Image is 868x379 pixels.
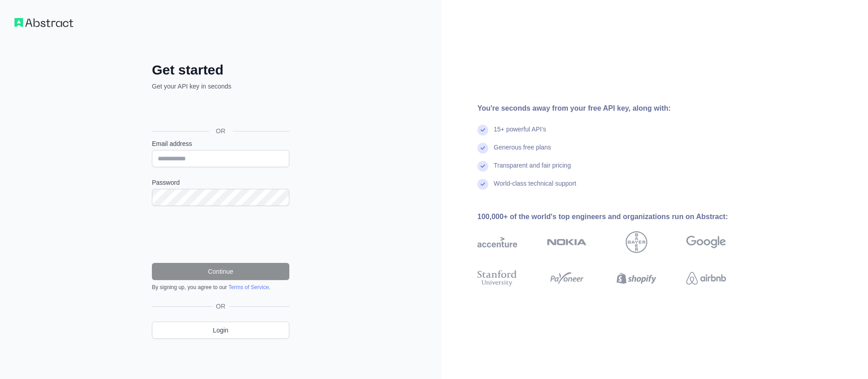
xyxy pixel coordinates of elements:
img: accenture [477,231,517,253]
img: check mark [477,143,488,154]
iframe: Sign in with Google Button [147,101,292,121]
label: Password [152,178,289,187]
label: Email address [152,139,289,148]
img: check mark [477,125,488,136]
img: shopify [617,268,656,288]
button: Continue [152,263,289,280]
div: You're seconds away from your free API key, along with: [477,103,755,114]
div: Generous free plans [494,143,551,161]
a: Terms of Service [228,284,269,290]
div: By signing up, you agree to our . [152,284,289,291]
div: World-class technical support [494,179,576,197]
a: Login [152,322,289,339]
p: Get your API key in seconds [152,82,289,91]
div: Transparent and fair pricing [494,161,571,179]
img: stanford university [477,268,517,288]
img: bayer [626,231,647,253]
h2: Get started [152,62,289,78]
div: 100,000+ of the world's top engineers and organizations run on Abstract: [477,211,755,222]
img: Workflow [14,18,73,27]
iframe: reCAPTCHA [152,217,289,252]
img: payoneer [547,268,587,288]
img: google [686,231,726,253]
img: nokia [547,231,587,253]
div: 15+ powerful API's [494,125,546,143]
span: OR [212,302,229,311]
img: airbnb [686,268,726,288]
img: check mark [477,179,488,190]
span: OR [209,126,233,136]
img: check mark [477,161,488,172]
